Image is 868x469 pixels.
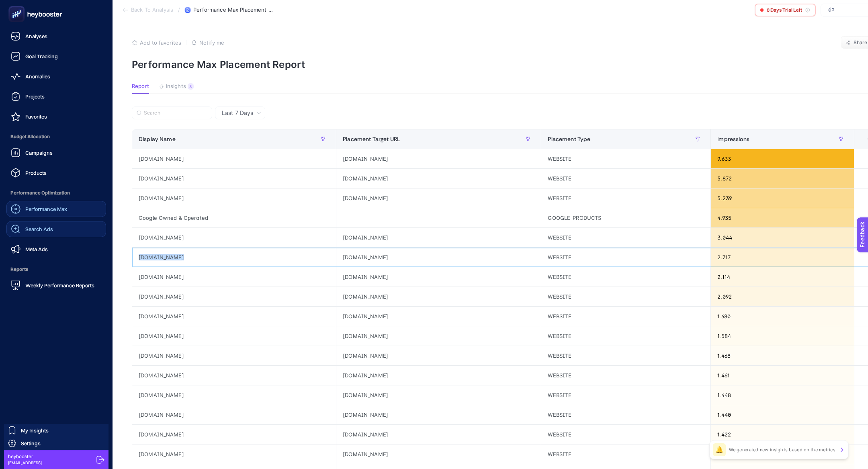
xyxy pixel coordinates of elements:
span: heybooster [8,453,42,460]
button: Add to favorites [132,39,181,46]
span: [EMAIL_ADDRESS] [8,460,42,466]
span: Search Ads [25,226,53,232]
span: Report [132,83,149,90]
span: Share [854,39,868,46]
div: WEBSITE [541,326,710,346]
div: [DOMAIN_NAME] [336,169,541,188]
p: We generated new insights based on the metrics [729,446,835,453]
div: WEBSITE [541,307,710,326]
span: Settings [21,440,41,446]
div: [DOMAIN_NAME] [132,307,336,326]
div: [DOMAIN_NAME] [132,444,336,464]
span: Meta Ads [25,246,48,252]
div: [DOMAIN_NAME] [132,405,336,424]
div: [DOMAIN_NAME] [132,385,336,405]
span: Anomalies [25,73,50,80]
span: Notify me [199,39,224,46]
a: Search Ads [6,221,106,237]
span: Reports [6,261,106,277]
span: Impressions [717,136,749,142]
div: 2.092 [711,287,854,306]
div: 5.872 [711,169,854,188]
span: / [178,6,180,13]
a: Weekly Performance Reports [6,277,106,293]
div: [DOMAIN_NAME] [336,248,541,267]
span: Insights [166,83,186,90]
a: Campaigns [6,145,106,161]
div: 1.680 [711,307,854,326]
span: Performance Max Placement Report [193,7,274,13]
div: WEBSITE [541,366,710,385]
div: 2.114 [711,267,854,287]
span: Performance Optimization [6,185,106,201]
div: WEBSITE [541,149,710,168]
div: [DOMAIN_NAME] [132,287,336,306]
div: GOOGLE_PRODUCTS [541,208,710,227]
div: WEBSITE [541,228,710,247]
div: 1.448 [711,385,854,405]
div: WEBSITE [541,169,710,188]
div: 5.239 [711,188,854,208]
div: 1.440 [711,405,854,424]
div: [DOMAIN_NAME] [132,425,336,444]
div: 3.044 [711,228,854,247]
div: WEBSITE [541,188,710,208]
div: 3 [188,83,194,90]
div: 1.468 [711,346,854,365]
div: WEBSITE [541,248,710,267]
div: WEBSITE [541,425,710,444]
a: My Insights [4,424,108,437]
div: 1.584 [711,326,854,346]
span: Favorites [25,113,47,120]
a: Products [6,165,106,181]
div: WEBSITE [541,444,710,464]
div: [DOMAIN_NAME] [132,149,336,168]
div: [DOMAIN_NAME] [132,346,336,365]
a: Goal Tracking [6,48,106,64]
div: WEBSITE [541,405,710,424]
span: Display Name [139,136,176,142]
div: [DOMAIN_NAME] [132,228,336,247]
input: Search [144,110,207,116]
div: WEBSITE [541,287,710,306]
span: Performance Max [25,206,67,212]
div: [DOMAIN_NAME] [336,149,541,168]
span: Weekly Performance Reports [25,282,94,289]
div: [DOMAIN_NAME] [336,267,541,287]
span: Projects [25,93,45,100]
div: [DOMAIN_NAME] [132,248,336,267]
div: [DOMAIN_NAME] [336,444,541,464]
div: 2.717 [711,248,854,267]
div: WEBSITE [541,346,710,365]
div: 1.422 [711,425,854,444]
a: Settings [4,437,108,450]
div: [DOMAIN_NAME] [336,228,541,247]
span: 0 Days Trial Left [767,7,802,13]
div: WEBSITE [541,267,710,287]
a: Anomalies [6,68,106,84]
a: Favorites [6,109,106,125]
div: [DOMAIN_NAME] [132,366,336,385]
div: [DOMAIN_NAME] [132,188,336,208]
div: WEBSITE [541,385,710,405]
a: Performance Max [6,201,106,217]
span: Last 7 Days [222,109,253,117]
span: Add to favorites [140,39,181,46]
div: Google Owned & Operated [132,208,336,227]
span: Analyses [25,33,47,39]
div: 1.461 [711,366,854,385]
span: My Insights [21,427,49,434]
div: [DOMAIN_NAME] [336,405,541,424]
a: Meta Ads [6,241,106,257]
div: [DOMAIN_NAME] [132,267,336,287]
div: 9.633 [711,149,854,168]
div: 🔔 [713,443,726,456]
span: Back To Analysis [131,7,173,13]
div: [DOMAIN_NAME] [336,385,541,405]
div: 4.935 [711,208,854,227]
a: Projects [6,88,106,104]
div: [DOMAIN_NAME] [336,326,541,346]
span: Budget Allocation [6,129,106,145]
span: Products [25,170,47,176]
button: Notify me [191,39,224,46]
